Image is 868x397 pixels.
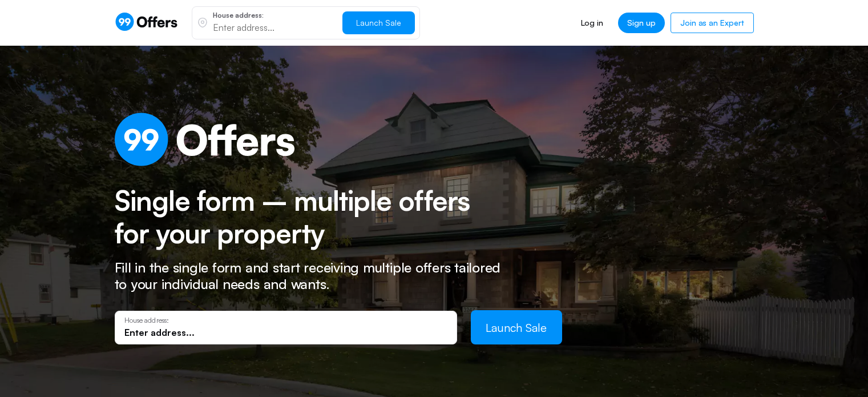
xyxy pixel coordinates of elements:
a: Log in [572,13,612,33]
a: Join as an Expert [671,13,753,33]
button: Launch Sale [471,310,562,344]
input: Enter address... [213,21,333,34]
p: Fill in the single form and start receiving multiple offers tailored to your individual needs and... [115,259,514,292]
p: House address: [213,12,333,19]
p: House address: [124,316,447,324]
a: Sign up [618,13,665,33]
span: Launch Sale [486,320,547,335]
h2: Single form – multiple offers for your property [115,185,494,250]
span: Launch Sale [356,18,401,27]
input: Enter address... [124,326,447,339]
button: Launch Sale [342,11,415,34]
